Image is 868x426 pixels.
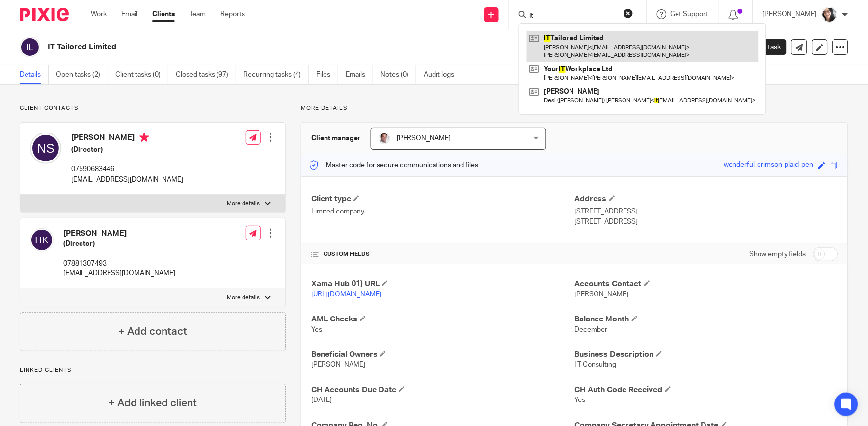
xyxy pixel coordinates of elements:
[71,133,183,145] h4: [PERSON_NAME]
[108,396,197,411] h4: + Add linked client
[30,133,61,164] img: svg%3E
[311,250,574,258] h4: CUSTOM FIELDS
[311,326,322,333] span: Yes
[311,194,574,204] h4: Client type
[822,7,838,23] img: me%20(1).jpg
[575,279,838,289] h4: Accounts Contact
[624,8,633,18] button: Clear
[397,135,451,142] span: [PERSON_NAME]
[48,42,581,52] h2: IT Tailored Limited
[763,9,817,19] p: [PERSON_NAME]
[20,65,49,84] a: Details
[227,200,260,208] p: More details
[139,133,149,142] i: Primary
[176,65,236,84] a: Closed tasks (97)
[575,194,838,204] h4: Address
[20,37,40,57] img: svg%3E
[227,294,260,302] p: More details
[311,385,574,395] h4: CH Accounts Due Date
[575,397,586,403] span: Yes
[152,9,175,19] a: Clients
[20,366,286,374] p: Linked clients
[380,65,416,84] a: Notes (0)
[311,314,574,324] h4: AML Checks
[311,207,574,216] p: Limited company
[346,65,373,84] a: Emails
[575,326,608,333] span: December
[575,349,838,360] h4: Business Description
[118,324,187,339] h4: + Add contact
[311,133,361,143] h3: Client manager
[301,105,848,112] p: More details
[529,12,617,21] input: Search
[379,133,390,144] img: Munro%20Partners-3202.jpg
[115,65,168,84] a: Client tasks (0)
[71,164,183,174] p: 07590683446
[575,291,629,298] span: [PERSON_NAME]
[309,160,478,170] p: Master code for secure communications and files
[121,9,137,19] a: Email
[750,249,806,259] label: Show empty fields
[311,279,574,289] h4: Xama Hub 01) URL
[575,361,617,368] span: I T Consulting
[71,145,183,155] h5: (Director)
[311,291,381,298] a: [URL][DOMAIN_NAME]
[575,385,838,395] h4: CH Auth Code Received
[575,207,838,216] p: [STREET_ADDRESS]
[190,9,206,19] a: Team
[244,65,309,84] a: Recurring tasks (4)
[575,217,838,227] p: [STREET_ADDRESS]
[63,228,175,239] h4: [PERSON_NAME]
[311,349,574,360] h4: Beneficial Owners
[575,314,838,324] h4: Balance Month
[56,65,108,84] a: Open tasks (2)
[316,65,338,84] a: Files
[311,361,365,368] span: [PERSON_NAME]
[220,9,245,19] a: Reports
[63,239,175,249] h5: (Director)
[311,397,332,403] span: [DATE]
[724,160,814,171] div: wonderful-crimson-plaid-pen
[671,11,708,18] span: Get Support
[20,8,69,21] img: Pixie
[30,228,54,252] img: svg%3E
[71,175,183,185] p: [EMAIL_ADDRESS][DOMAIN_NAME]
[63,268,175,278] p: [EMAIL_ADDRESS][DOMAIN_NAME]
[20,105,286,112] p: Client contacts
[91,9,107,19] a: Work
[424,65,461,84] a: Audit logs
[63,259,175,268] p: 07881307493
